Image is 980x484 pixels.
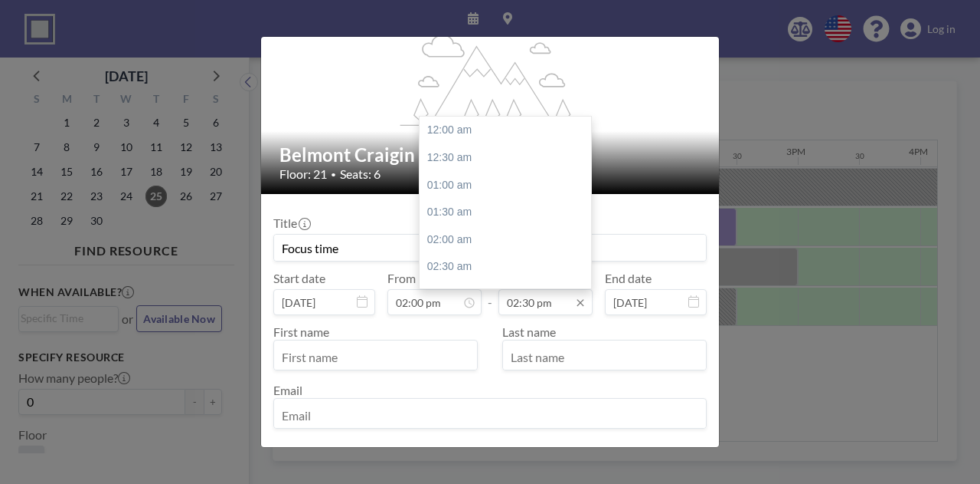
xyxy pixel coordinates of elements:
[273,216,309,231] label: Title
[274,235,706,261] input: Guest reservation
[273,271,325,286] label: Start date
[503,344,706,370] input: Last name
[502,324,556,339] label: Last name
[274,402,706,428] input: Email
[420,117,599,144] div: 12:00 am
[273,324,329,339] label: First name
[420,281,599,308] div: 03:00 am
[387,271,416,286] label: From
[605,271,652,286] label: End date
[279,166,327,182] span: Floor: 21
[420,226,599,254] div: 02:00 am
[273,383,302,397] label: Email
[420,253,599,281] div: 02:30 am
[274,344,477,370] input: First name
[331,169,336,180] span: •
[420,172,599,199] div: 01:00 am
[488,276,492,310] span: -
[420,199,599,226] div: 01:30 am
[279,143,702,166] h2: Belmont Craigin
[420,144,599,172] div: 12:30 am
[340,166,381,182] span: Seats: 6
